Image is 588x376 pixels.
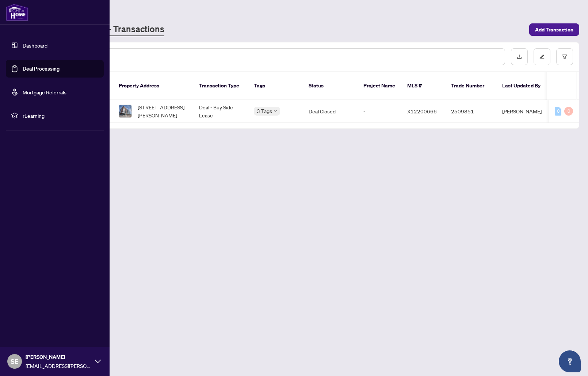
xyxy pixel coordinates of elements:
[193,72,248,100] th: Transaction Type
[23,42,47,49] a: Dashboard
[401,72,445,100] th: MLS #
[257,107,272,115] span: 3 Tags
[113,72,193,100] th: Property Address
[358,72,401,100] th: Project Name
[445,72,496,100] th: Trade Number
[559,350,581,372] button: Open asap
[358,100,401,123] td: -
[539,54,545,59] span: edit
[138,103,187,119] span: [STREET_ADDRESS][PERSON_NAME]
[534,48,550,65] button: edit
[555,107,561,116] div: 0
[193,100,248,123] td: Deal - Buy Side Lease
[274,109,277,113] span: down
[23,112,99,120] span: rLearning
[556,48,573,65] button: filter
[303,72,358,100] th: Status
[496,100,551,123] td: [PERSON_NAME]
[11,356,19,366] span: SE
[26,353,91,361] span: [PERSON_NAME]
[26,362,91,370] span: [EMAIL_ADDRESS][PERSON_NAME][DOMAIN_NAME]
[564,107,573,116] div: 0
[445,100,496,123] td: 2509851
[6,4,28,21] img: logo
[529,23,579,36] button: Add Transaction
[119,105,131,117] img: thumbnail-img
[511,48,528,65] button: download
[517,54,522,59] span: download
[535,24,573,35] span: Add Transaction
[496,72,551,100] th: Last Updated By
[562,54,567,59] span: filter
[23,89,66,95] a: Mortgage Referrals
[248,72,303,100] th: Tags
[303,100,358,123] td: Deal Closed
[407,108,437,114] span: X12200666
[23,65,60,72] a: Deal Processing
